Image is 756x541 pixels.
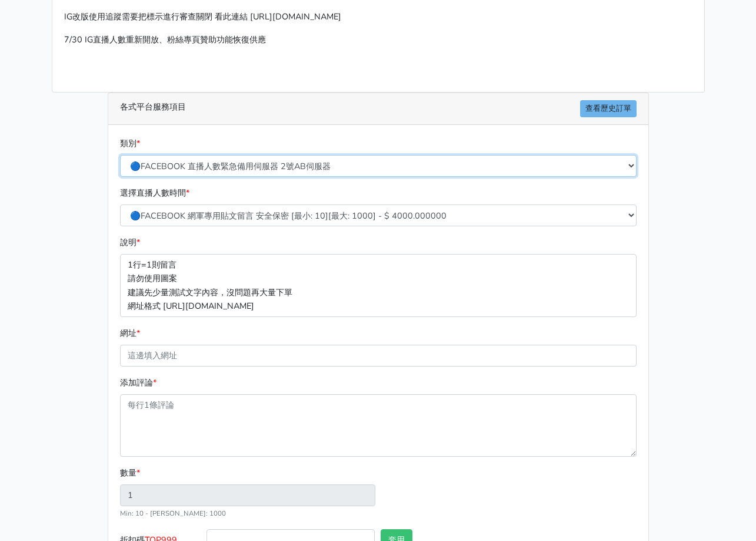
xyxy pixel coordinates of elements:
p: 1行=1則留言 請勿使用圖案 建議先少量測試文字內容，沒問題再大量下單 網址格式 [URL][DOMAIN_NAME] [120,254,637,316]
div: 各式平台服務項目 [108,93,648,125]
a: 查看歷史訂單 [580,100,637,117]
label: 數量 [120,466,140,480]
label: 類別 [120,137,140,150]
label: 網址 [120,326,140,340]
label: 選擇直播人數時間 [120,186,189,200]
p: 7/30 IG直播人數重新開放、粉絲專頁贊助功能恢復供應 [64,33,692,47]
small: Min: 10 - [PERSON_NAME]: 1000 [120,509,226,518]
label: 添加評論 [120,376,156,390]
input: 這邊填入網址 [120,345,637,367]
p: IG改版使用追蹤需要把標示進行審查關閉 看此連結 [URL][DOMAIN_NAME] [64,10,692,24]
label: 說明 [120,236,140,249]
